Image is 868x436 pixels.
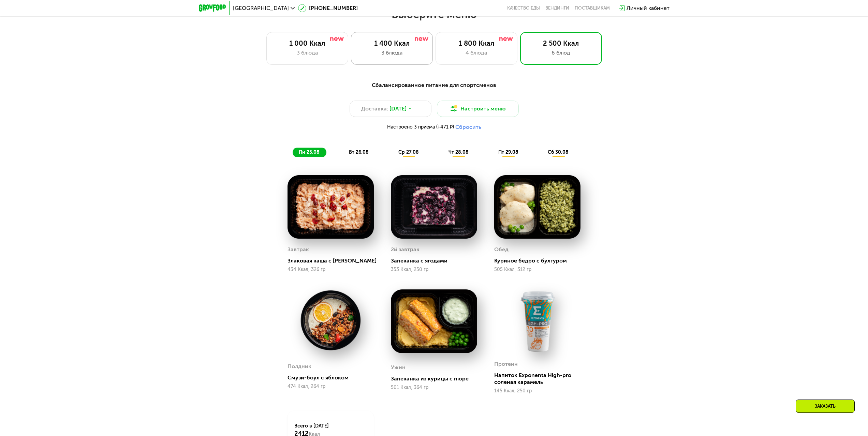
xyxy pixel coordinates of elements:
[627,4,670,12] div: Личный кабинет
[494,359,518,369] div: Протеин
[274,39,341,47] div: 1 000 Ккал
[443,39,510,47] div: 1 800 Ккал
[391,375,483,382] div: Запеканка из курицы с пюре
[358,49,426,57] div: 3 блюда
[437,101,519,117] button: Настроить меню
[527,49,595,57] div: 6 блюд
[358,39,426,47] div: 1 400 Ккал
[389,105,407,113] span: [DATE]
[288,257,379,264] div: Злаковая каша с [PERSON_NAME]
[288,361,311,372] div: Полдник
[391,267,477,272] div: 353 Ккал, 250 гр
[494,372,586,386] div: Напиток Exponenta High-pro соленая карамель
[298,4,358,12] a: [PHONE_NUMBER]
[299,149,320,155] span: пн 25.08
[527,39,595,47] div: 2 500 Ккал
[274,49,341,57] div: 3 блюда
[494,388,580,394] div: 145 Ккал, 250 гр
[548,149,569,155] span: сб 30.08
[391,362,406,373] div: Ужин
[545,5,569,11] a: Вендинги
[288,267,374,272] div: 434 Ккал, 326 гр
[575,5,610,11] div: поставщикам
[494,267,580,272] div: 505 Ккал, 312 гр
[391,257,483,264] div: Запеканка с ягодами
[494,244,509,255] div: Обед
[391,385,477,390] div: 501 Ккал, 364 гр
[796,400,855,413] div: Заказать
[361,105,388,113] span: Доставка:
[494,257,586,264] div: Куриное бедро с булгуром
[448,149,469,155] span: чт 28.08
[391,244,420,255] div: 2й завтрак
[288,384,374,389] div: 474 Ккал, 264 гр
[507,5,540,11] a: Качество еды
[455,124,481,131] button: Сбросить
[498,149,518,155] span: пт 29.08
[349,149,369,155] span: вт 26.08
[233,5,289,11] span: [GEOGRAPHIC_DATA]
[288,374,379,381] div: Смузи-боул с яблоком
[398,149,419,155] span: ср 27.08
[288,244,309,255] div: Завтрак
[443,49,510,57] div: 4 блюда
[387,125,454,130] span: Настроено 3 приема (+471 ₽)
[232,81,636,90] div: Сбалансированное питание для спортсменов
